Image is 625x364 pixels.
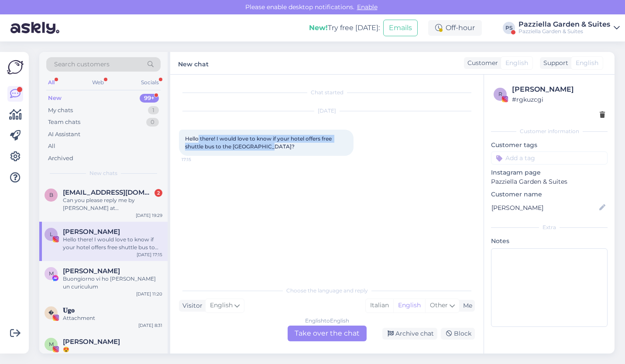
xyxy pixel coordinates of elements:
[49,341,54,347] span: M
[519,21,620,35] a: Pazziella Garden & SuitesPazziella Garden & Suites
[136,291,162,297] div: [DATE] 11:20
[63,189,154,196] span: betty_sze1980@yahoo.com
[48,154,73,163] div: Archived
[48,309,54,316] span: �
[139,77,161,88] div: Socials
[498,91,502,97] span: r
[383,20,418,36] button: Emails
[63,314,162,322] div: Attachment
[48,94,62,103] div: New
[464,58,498,68] div: Customer
[519,28,610,35] div: Pazziella Garden & Suites
[7,59,24,76] img: Askly Logo
[441,328,475,340] div: Block
[491,223,608,231] div: Extra
[505,58,528,68] span: English
[48,142,55,151] div: All
[155,189,162,197] div: 2
[89,169,117,177] span: New chats
[491,127,608,135] div: Customer information
[512,95,605,104] div: # rgkuzcgi
[428,20,482,36] div: Off-hour
[305,317,349,325] div: English to English
[460,301,472,310] div: Me
[146,118,159,127] div: 0
[179,107,475,115] div: [DATE]
[366,299,393,312] div: Italian
[540,58,568,68] div: Support
[382,328,437,340] div: Archive chat
[179,301,203,310] div: Visitor
[491,141,608,150] p: Customer tags
[309,24,328,32] b: New!
[182,156,214,163] span: 17:15
[288,326,367,341] div: Take over the chat
[49,270,54,277] span: M
[491,237,608,246] p: Notes
[54,60,110,69] span: Search customers
[179,89,475,96] div: Chat started
[576,58,598,68] span: English
[430,301,448,309] span: Other
[491,203,598,213] input: Add name
[63,346,162,354] div: 😍
[140,94,159,103] div: 99+
[210,301,233,310] span: English
[50,231,53,237] span: L
[136,212,162,219] div: [DATE] 19:29
[63,236,162,251] div: Hello there! I would love to know if your hotel offers free shuttle bus to the [GEOGRAPHIC_DATA]?
[519,21,610,28] div: Pazziella Garden & Suites
[48,130,80,139] div: AI Assistant
[309,23,380,33] div: Try free [DATE]:
[148,106,159,115] div: 1
[138,322,162,329] div: [DATE] 8:31
[137,251,162,258] div: [DATE] 17:15
[63,306,75,314] span: 𝐔𝐠𝐨
[178,57,209,69] label: New chat
[90,77,106,88] div: Web
[179,287,475,295] div: Choose the language and reply
[48,106,73,115] div: My chats
[63,228,120,236] span: Lancer Zhu
[63,338,120,346] span: Melina Gison
[354,3,380,11] span: Enable
[63,275,162,291] div: Buongiorno vi ho [PERSON_NAME] un curiculum
[491,168,608,177] p: Instagram page
[491,177,608,186] p: Pazziella Garden & Suites
[185,135,333,150] span: Hello there! I would love to know if your hotel offers free shuttle bus to the [GEOGRAPHIC_DATA]?
[48,118,80,127] div: Team chats
[393,299,425,312] div: English
[491,190,608,199] p: Customer name
[46,77,56,88] div: All
[503,22,515,34] div: PS
[63,196,162,212] div: Can you please reply me by [PERSON_NAME] at [PHONE_NUMBER]
[512,84,605,95] div: [PERSON_NAME]
[49,192,53,198] span: b
[491,151,608,165] input: Add a tag
[63,267,120,275] span: Michele Pescina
